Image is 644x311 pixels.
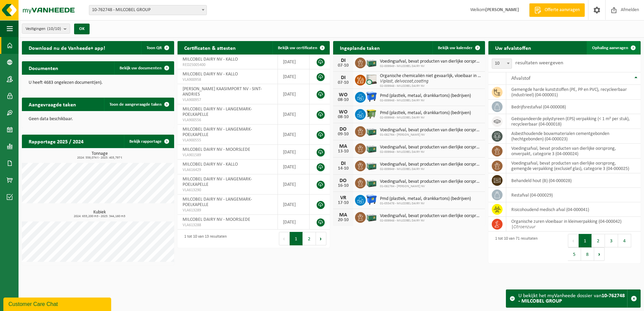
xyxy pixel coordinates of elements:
[272,41,329,55] a: Bekijk uw certificaten
[278,215,310,230] td: [DATE]
[336,161,350,166] div: DI
[380,179,482,184] span: Voedingsafval, bevat producten van dierlijke oorsprong, gemengde verpakking (exc...
[336,166,350,171] div: 14-10
[183,197,252,207] span: MILCOBEL DAIRY NV - LANGEMARK-POELKAPELLE
[316,232,326,245] button: Next
[336,80,350,85] div: 07-10
[336,75,350,80] div: DI
[278,69,310,84] td: [DATE]
[29,80,167,85] p: U heeft 4683 ongelezen document(en).
[183,97,273,103] span: VLA900957
[183,217,250,222] span: MILCOBEL DAIRY NV - MOORSLEDE
[183,77,273,82] span: VLA900958
[432,41,484,55] a: Bekijk uw kalender
[183,162,238,167] span: MILCOBEL DAIRY NV - KALLO
[25,156,174,160] span: 2024: 559,074 t - 2025: 403,797 t
[380,84,482,88] span: 02-009948 - MILCOBEL DAIRY NV
[333,41,387,54] h2: Ingeplande taken
[380,213,482,219] span: Voedingsafval, bevat producten van dierlijke oorsprong, gemengde verpakking (exc...
[366,125,377,137] img: PB-LB-0680-HPE-GN-01
[380,150,482,154] span: 02-009948 - MILCOBEL DAIRY NV
[492,233,538,262] div: 1 tot 10 van 71 resultaten
[278,195,310,215] td: [DATE]
[579,234,592,247] button: 1
[438,46,473,50] span: Bekijk uw kalender
[183,138,273,143] span: VLA900555
[74,24,90,34] button: OK
[336,218,350,222] div: 20-10
[336,127,350,132] div: DO
[3,296,112,311] iframe: chat widget
[366,211,377,222] img: PB-LB-0680-HPE-GN-01
[290,232,303,245] button: 1
[183,62,273,68] span: RED25005400
[22,24,70,34] button: Vestigingen(10/10)
[25,210,174,218] h3: Kubiek
[336,58,350,63] div: DI
[278,160,310,174] td: [DATE]
[568,247,581,261] button: 5
[183,117,273,123] span: VLA900556
[336,132,350,137] div: 09-10
[89,5,206,15] span: 10-762748 - MILCOBEL GROUP
[518,290,627,307] div: U bekijkt het myVanheede dossier van
[183,208,273,213] span: VLA613289
[303,232,316,245] button: 2
[183,167,273,173] span: VLA616429
[336,63,350,68] div: 07-10
[336,201,350,205] div: 17-10
[506,144,641,159] td: voedingsafval, bevat producten van dierlijke oorsprong, onverpakt, categorie 3 (04-000024)
[336,92,350,98] div: WO
[141,41,173,55] button: Toon QR
[380,59,482,64] span: Voedingsafval, bevat producten van dierlijke oorsprong, onverpakt, categorie 3
[506,159,641,173] td: voedingsafval, bevat producten van dierlijke oorsprong, gemengde verpakking (exclusief glas), cat...
[336,98,350,102] div: 08-10
[278,84,310,104] td: [DATE]
[592,46,628,50] span: Ophaling aanvragen
[518,293,625,304] strong: 10-762748 - MILCOBEL GROUP
[25,151,174,160] h3: Tonnage
[506,173,641,188] td: behandeld hout (B) (04-000028)
[492,59,512,69] span: 10
[380,64,482,68] span: 02-009949 - MILCOBEL DAIRY NV
[279,232,290,245] button: Previous
[515,60,563,66] label: resultaten weergeven
[178,41,243,54] h2: Certificaten & attesten
[543,7,581,13] span: Offerte aanvragen
[380,167,482,171] span: 02-009949 - MILCOBEL DAIRY NV
[380,219,482,223] span: 02-009948 - MILCOBEL DAIRY NV
[22,98,83,111] h2: Aangevraagde taken
[380,196,471,202] span: Pmd (plastiek, metaal, drankkartons) (bedrijven)
[492,59,512,68] span: 10
[278,174,310,195] td: [DATE]
[506,85,641,100] td: gemengde harde kunststoffen (PE, PP en PVC), recycleerbaar (industrieel) (04-000001)
[120,66,162,70] span: Bekijk uw documenten
[183,187,273,193] span: VLA613290
[511,76,530,81] span: Afvalstof
[594,247,605,261] button: Next
[183,72,238,77] span: MILCOBEL DAIRY NV - KALLO
[22,61,65,74] h2: Documenten
[380,110,471,116] span: Pmd (plastiek, metaal, drankkartons) (bedrijven)
[278,55,310,69] td: [DATE]
[380,184,482,188] span: 01-082764 - [PERSON_NAME] NV
[147,46,162,50] span: Toon QR
[568,234,579,247] button: Previous
[22,135,90,148] h2: Rapportage 2025 / 2024
[89,5,207,15] span: 10-762748 - MILCOBEL GROUP
[506,217,641,232] td: organische zuren vloeibaar in kleinverpakking (04-000042) |
[380,133,482,137] span: 01-082764 - [PERSON_NAME] NV
[380,128,482,133] span: Voedingsafval, bevat producten van dierlijke oorsprong, gemengde verpakking (exc...
[380,162,482,167] span: Voedingsafval, bevat producten van dierlijke oorsprong, onverpakt, categorie 3
[366,108,377,119] img: WB-1100-HPE-GN-50
[592,234,605,247] button: 2
[109,102,162,107] span: Toon de aangevraagde taken
[104,98,173,111] a: Toon de aangevraagde taken
[380,93,471,99] span: Pmd (plastiek, metaal, drankkartons) (bedrijven)
[183,177,252,187] span: MILCOBEL DAIRY NV - LANGEMARK-POELKAPELLE
[336,115,350,119] div: 08-10
[366,177,377,188] img: PB-LB-0680-HPE-GN-01
[183,87,262,97] span: [PERSON_NAME] KAASIMPORT NV - SINT-ANDRIES
[366,74,377,85] img: PB-IC-CU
